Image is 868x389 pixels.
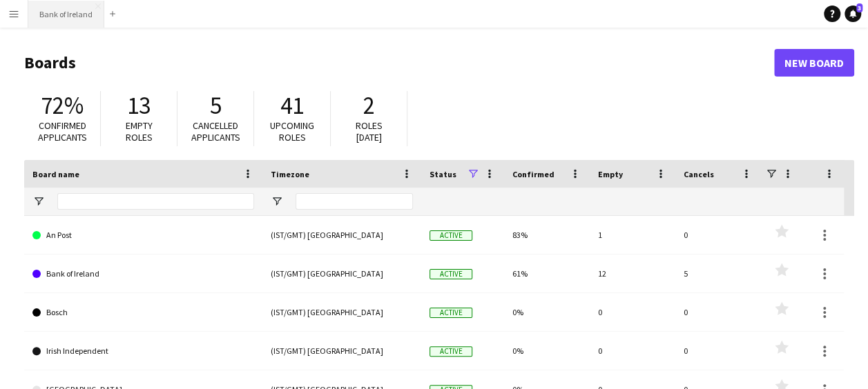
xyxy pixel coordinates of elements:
a: 3 [845,6,861,22]
a: Bosch [32,293,254,332]
a: New Board [774,49,854,77]
div: 0% [504,293,590,331]
span: Active [430,230,472,241]
button: Bank of Ireland [28,1,104,28]
div: 83% [504,216,590,254]
span: Active [430,308,472,318]
span: Empty [598,169,623,179]
div: 61% [504,255,590,292]
span: 13 [127,90,151,121]
span: 5 [210,90,222,121]
a: An Post [32,216,254,255]
a: Irish Independent [32,332,254,370]
div: 0 [675,216,761,254]
input: Board name Filter Input [57,193,254,210]
div: 0 [590,293,675,331]
span: Roles [DATE] [356,119,383,143]
div: 0 [675,293,761,331]
button: Open Filter Menu [271,195,283,208]
span: Empty roles [126,119,153,143]
span: Upcoming roles [270,119,314,143]
span: Active [430,346,472,357]
div: (IST/GMT) [GEOGRAPHIC_DATA] [262,332,421,370]
span: Cancels [684,169,714,179]
div: 0 [675,332,761,370]
span: 72% [41,90,84,121]
input: Timezone Filter Input [296,193,413,210]
div: (IST/GMT) [GEOGRAPHIC_DATA] [262,293,421,331]
span: 3 [856,3,862,12]
button: Open Filter Menu [32,195,45,208]
div: 0% [504,332,590,370]
span: Board name [32,169,79,179]
span: Timezone [271,169,309,179]
div: 1 [590,216,675,254]
span: Confirmed applicants [38,119,87,143]
h1: Boards [24,52,774,73]
span: 41 [280,90,304,121]
div: 12 [590,255,675,292]
a: Bank of Ireland [32,255,254,293]
div: (IST/GMT) [GEOGRAPHIC_DATA] [262,216,421,254]
span: Active [430,269,472,279]
span: Confirmed [512,169,554,179]
div: 5 [675,255,761,292]
div: 0 [590,332,675,370]
span: Status [430,169,456,179]
span: 2 [363,90,375,121]
div: (IST/GMT) [GEOGRAPHIC_DATA] [262,255,421,292]
span: Cancelled applicants [191,119,240,143]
